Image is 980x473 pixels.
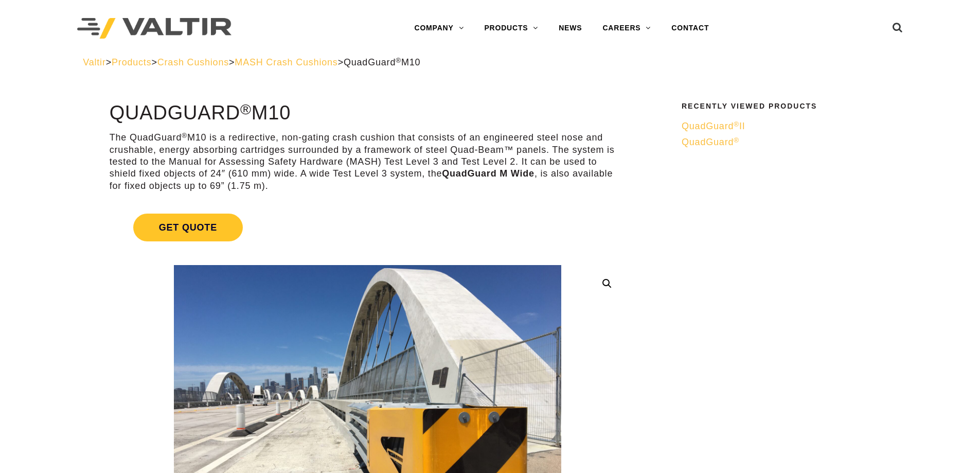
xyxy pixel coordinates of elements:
[112,57,151,67] a: Products
[404,18,474,39] a: COMPANY
[682,102,890,110] h2: Recently Viewed Products
[661,18,719,39] a: CONTACT
[682,121,745,131] span: QuadGuard II
[235,57,337,67] a: MASH Crash Cushions
[548,18,592,39] a: NEWS
[734,120,739,128] sup: ®
[157,57,229,67] a: Crash Cushions
[396,57,401,64] sup: ®
[240,101,252,117] sup: ®
[592,18,661,39] a: CAREERS
[734,136,739,144] sup: ®
[182,132,187,139] sup: ®
[682,137,739,147] span: QuadGuard
[83,57,105,67] a: Valtir
[83,57,897,68] div: > > > >
[77,18,231,39] img: Valtir
[110,102,626,124] h1: QuadGuard M10
[133,214,243,241] span: Get Quote
[682,120,890,132] a: QuadGuard®II
[110,132,626,192] p: The QuadGuard M10 is a redirective, non-gating crash cushion that consists of an engineered steel...
[344,57,420,67] span: QuadGuard M10
[474,18,548,39] a: PRODUCTS
[110,201,626,254] a: Get Quote
[682,136,890,148] a: QuadGuard®
[442,168,534,179] strong: QuadGuard M Wide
